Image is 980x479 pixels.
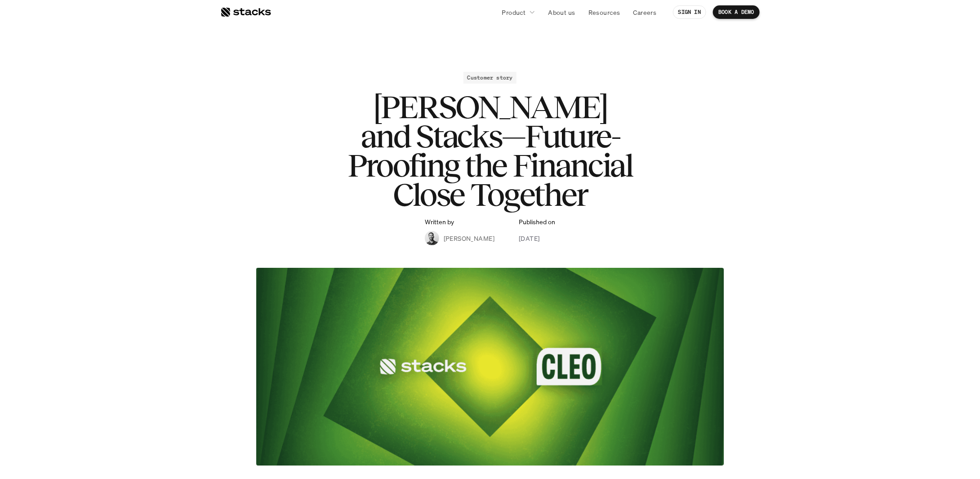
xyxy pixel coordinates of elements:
a: Resources [583,4,626,20]
a: Privacy Policy [106,171,146,177]
p: [PERSON_NAME] [444,234,494,243]
h2: Customer story [467,75,512,81]
p: [DATE] [519,234,540,243]
p: Written by [425,218,454,226]
p: Careers [633,8,657,17]
p: Product [502,8,526,17]
a: SIGN IN [673,5,707,19]
p: About us [548,8,575,17]
p: Resources [588,8,620,17]
a: Careers [628,4,662,20]
p: Published on [519,218,555,226]
a: About us [543,4,581,20]
a: BOOK A DEMO [713,5,760,19]
p: SIGN IN [678,9,701,15]
p: BOOK A DEMO [718,9,754,15]
h1: [PERSON_NAME] and Stacks—Future-Proofing the Financial Close Together [310,93,670,209]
